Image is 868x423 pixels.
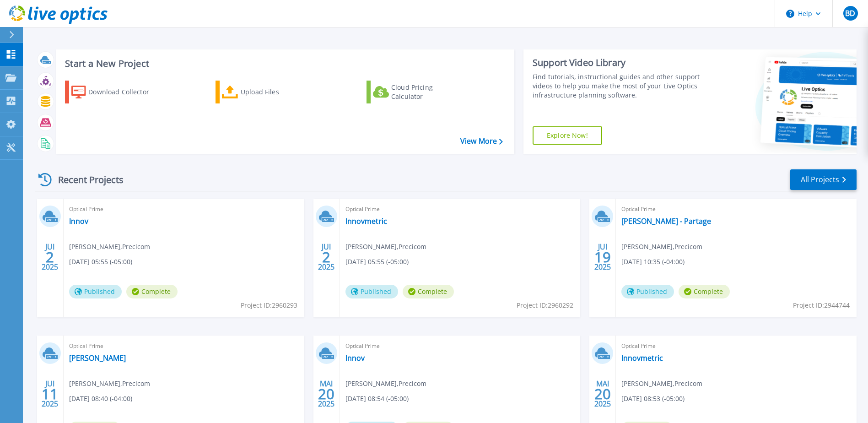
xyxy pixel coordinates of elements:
span: Optical Prime [345,341,575,351]
span: Project ID: 2960293 [241,300,297,310]
span: Published [345,285,398,298]
a: Innov [345,353,365,363]
div: JUI 2025 [318,240,335,274]
div: Cloud Pricing Calculator [391,83,464,101]
span: Optical Prime [345,204,575,214]
span: Optical Prime [69,204,299,214]
span: Project ID: 2944744 [793,300,850,310]
span: Published [621,285,674,298]
div: JUI 2025 [594,240,611,274]
div: Recent Projects [35,168,136,191]
div: MAI 2025 [594,377,611,411]
div: MAI 2025 [318,377,335,411]
div: Download Collector [88,83,162,101]
a: [PERSON_NAME] [69,353,126,363]
span: [DATE] 10:35 (-04:00) [621,257,685,267]
span: Project ID: 2960292 [517,300,573,310]
span: [PERSON_NAME] , Precicom [69,379,150,389]
a: View More [460,137,503,146]
span: Optical Prime [621,341,851,351]
span: 11 [42,390,58,398]
span: Optical Prime [621,204,851,214]
span: [PERSON_NAME] , Precicom [69,242,150,252]
div: JUI 2025 [41,377,59,411]
a: All Projects [790,169,857,190]
span: Complete [679,285,730,298]
span: [PERSON_NAME] , Precicom [621,379,702,389]
span: 20 [594,390,611,398]
h3: Start a New Project [65,59,502,69]
span: [DATE] 05:55 (-05:00) [69,257,132,267]
span: Published [69,285,122,298]
span: Optical Prime [69,341,299,351]
span: BD [845,10,855,17]
span: [DATE] 08:40 (-04:00) [69,394,132,404]
span: Complete [126,285,178,298]
span: Complete [403,285,454,298]
a: Download Collector [65,81,167,103]
span: [PERSON_NAME] , Precicom [345,379,426,389]
span: 20 [318,390,334,398]
span: 2 [322,253,330,261]
span: [DATE] 08:54 (-05:00) [345,394,409,404]
span: [PERSON_NAME] , Precicom [345,242,426,252]
a: Innov [69,217,88,226]
div: Upload Files [241,83,314,101]
span: [DATE] 05:55 (-05:00) [345,257,409,267]
span: [DATE] 08:53 (-05:00) [621,394,685,404]
a: Innovmetric [345,217,387,226]
a: Cloud Pricing Calculator [367,81,469,103]
a: Explore Now! [533,126,602,145]
span: [PERSON_NAME] , Precicom [621,242,702,252]
a: [PERSON_NAME] - Partage [621,217,711,226]
a: Innovmetric [621,353,663,363]
div: Find tutorials, instructional guides and other support videos to help you make the most of your L... [533,72,702,100]
span: 19 [594,253,611,261]
a: Upload Files [216,81,318,103]
div: JUI 2025 [41,240,59,274]
span: 2 [46,253,54,261]
div: Support Video Library [533,57,702,69]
